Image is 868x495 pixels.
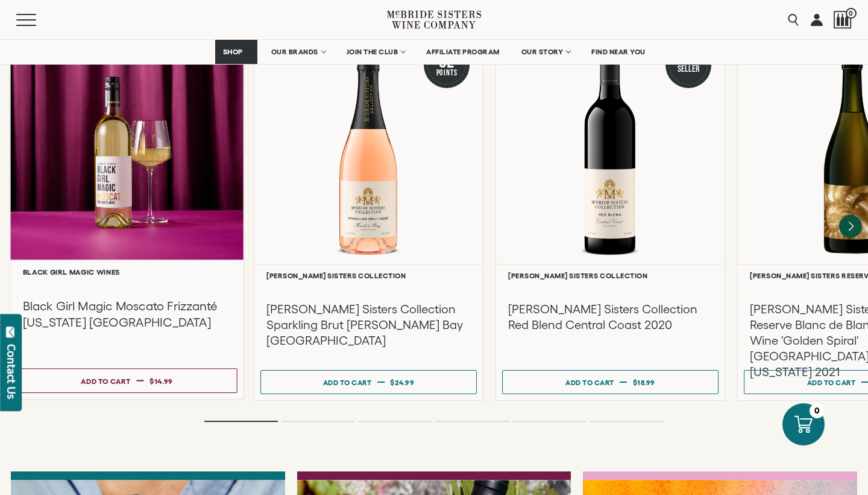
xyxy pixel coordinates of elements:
li: Page dot 1 [204,421,278,422]
span: $14.99 [149,377,173,385]
div: 0 [810,403,825,418]
button: Next [839,215,862,238]
a: SHOP [215,40,257,64]
h3: [PERSON_NAME] Sisters Collection Red Blend Central Coast 2020 [508,301,712,333]
a: Pink 92 Points McBride Sisters Collection Sparkling Brut Rose Hawke's Bay NV [PERSON_NAME] Sister... [254,29,483,401]
span: JOIN THE CLUB [347,48,398,56]
span: $24.99 [390,378,414,386]
li: Page dot 5 [513,421,587,422]
span: FIND NEAR YOU [591,48,646,56]
div: Contact Us [5,344,17,399]
span: AFFILIATE PROGRAM [426,48,500,56]
h3: Black Girl Magic Moscato Frizzanté [US_STATE] [GEOGRAPHIC_DATA] [23,298,231,330]
li: Page dot 4 [436,421,509,422]
h6: [PERSON_NAME] Sisters Collection [266,272,471,279]
a: OUR BRANDS [263,40,333,64]
div: Add to cart [81,372,130,390]
span: OUR BRANDS [271,48,318,56]
h6: [PERSON_NAME] Sisters Collection [508,272,712,279]
span: OUR STORY [521,48,564,56]
li: Page dot 6 [590,421,664,422]
button: Add to cart $18.99 [502,370,719,394]
span: 0 [846,8,857,19]
h3: [PERSON_NAME] Sisters Collection Sparkling Brut [PERSON_NAME] Bay [GEOGRAPHIC_DATA] [266,301,471,348]
li: Page dot 2 [281,421,355,422]
div: Add to cart [565,374,614,391]
li: Page dot 3 [359,421,432,422]
button: Mobile Menu Trigger [16,14,60,26]
h6: Black Girl Magic Wines [23,268,231,276]
a: Black Girl Magic Wines Black Girl Magic Moscato Frizzanté [US_STATE] [GEOGRAPHIC_DATA] Add to car... [10,21,244,400]
a: AFFILIATE PROGRAM [418,40,508,64]
button: Add to cart $24.99 [260,370,477,394]
a: FIND NEAR YOU [583,40,653,64]
div: Add to cart [807,374,856,391]
div: Add to cart [323,374,372,391]
a: OUR STORY [514,40,578,64]
a: JOIN THE CLUB [339,40,413,64]
a: Red Best Seller McBride Sisters Collection Red Blend Central Coast [PERSON_NAME] Sisters Collecti... [495,29,725,401]
span: $18.99 [633,378,655,386]
span: SHOP [223,48,244,56]
button: Add to cart $14.99 [16,368,237,393]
